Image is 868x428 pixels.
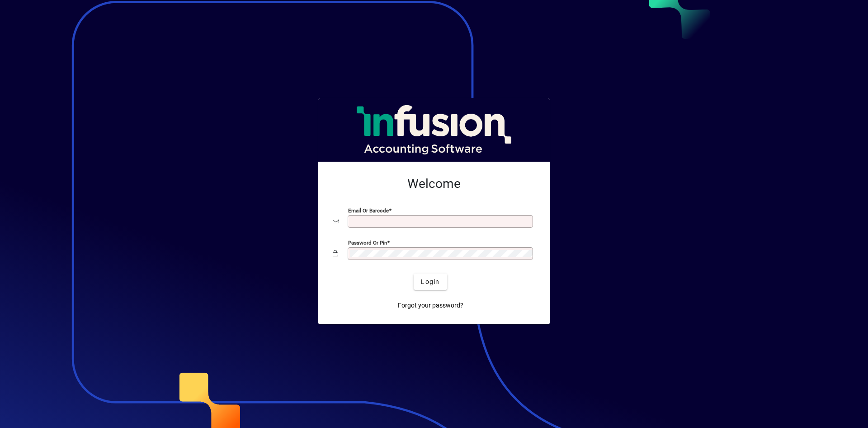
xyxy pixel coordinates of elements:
[398,301,463,310] span: Forgot your password?
[394,297,467,313] a: Forgot your password?
[333,176,535,192] h2: Welcome
[348,240,387,246] mat-label: Password or Pin
[421,277,439,287] span: Login
[414,274,447,290] button: Login
[348,207,389,214] mat-label: Email or Barcode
